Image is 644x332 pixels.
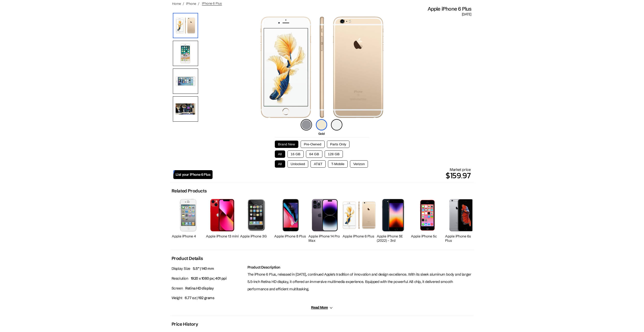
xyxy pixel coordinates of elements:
span: Gold [318,132,324,136]
span: 5.5” | 140 mm [193,266,214,271]
h2: Apple iPhone 3G [240,234,273,238]
a: List your iPhone 6 Plus [173,170,213,179]
h2: Apple iPhone 6s Plus [445,234,478,243]
h2: Product Description [247,265,473,270]
img: iPhone 4s [180,199,196,231]
a: iPhone 8 Plus Apple iPhone 8 Plus [274,196,307,244]
button: Verizon [350,160,368,168]
span: 6.77 oz | 192 grams [185,296,214,300]
span: iPhone 6 Plus [202,1,222,6]
p: Screen [172,285,245,292]
img: display [173,96,198,122]
img: iPhone 6 Plus [261,17,383,118]
img: gold-icon [316,119,327,130]
div: Market price [213,167,471,182]
button: 64 GB [306,150,322,158]
button: Parts Only [327,141,349,148]
span: Apple iPhone 6 Plus [428,6,471,12]
span: List your iPhone 6 Plus [176,172,211,177]
span: 1920 x 1080 px; 401 ppi [191,276,227,281]
img: front [173,41,198,66]
button: Read More [311,305,333,310]
button: T-Mobile [328,160,348,168]
a: iPhone 6 Plus Apple iPhone 6 Plus [343,196,376,244]
button: All [275,150,285,158]
a: iPhone 5s Apple iPhone 5c [411,196,444,244]
span: [DATE] [462,12,471,17]
a: iPhone SE 3rd Gen Apple iPhone SE (2022) - 3rd Generation [377,196,410,244]
h2: Related Products [172,188,207,194]
h2: Apple iPhone 5c [411,234,444,238]
h2: Apple iPhone 4 [172,234,205,238]
span: / [183,2,184,6]
p: Weight [172,294,245,302]
h2: Apple iPhone 13 mini [206,234,239,238]
a: iPhone 4s Apple iPhone 4 [172,196,205,244]
a: iPhone 3G Apple iPhone 3G [240,196,273,244]
img: silver-icon [331,119,342,130]
button: All [275,160,285,168]
h2: Apple iPhone 14 Pro Max [308,234,341,243]
span: Retina HD display [185,286,214,291]
button: AT&T [310,160,326,168]
img: iPhone 5s [419,199,435,231]
p: Resolution [172,275,245,282]
img: iPhone 8 Plus [282,199,299,231]
img: space-gray-icon [301,119,312,130]
button: Brand New [275,141,298,148]
h2: Product Details [172,256,203,261]
a: iPhone 6s Plus Apple iPhone 6s Plus [445,196,478,244]
button: Unlocked [287,160,308,168]
button: 128 GB [325,150,343,158]
p: $159.97 [213,169,471,182]
img: iPhone SE 3rd Gen [382,199,404,231]
img: side [173,69,198,94]
span: / [198,2,199,6]
p: The iPhone 6 Plus, released in [DATE], continued Apple's tradition of innovation and design excel... [247,271,473,293]
a: Home [172,2,181,6]
img: iPhone 6 Plus [343,202,376,229]
img: iPhone 13 mini [210,199,234,231]
h2: Apple iPhone SE (2022) - 3rd Generation [377,234,410,247]
a: iPhone 13 mini Apple iPhone 13 mini [206,196,239,244]
a: iPhone [186,2,196,6]
button: Pre-Owned [301,141,325,148]
h2: Price History [172,321,198,327]
h2: Apple iPhone 8 Plus [274,234,307,238]
p: Display Size [172,265,245,272]
button: 16 GB [287,150,304,158]
a: iPhone 14 Pro Max Apple iPhone 14 Pro Max [308,196,341,244]
img: iPhone 14 Pro Max [312,199,338,231]
h2: Apple iPhone 6 Plus [343,234,376,238]
img: iPhone 6s Plus [448,199,475,231]
img: iPhone 3G [247,199,265,231]
img: iPhone 6 Plus [173,13,198,38]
